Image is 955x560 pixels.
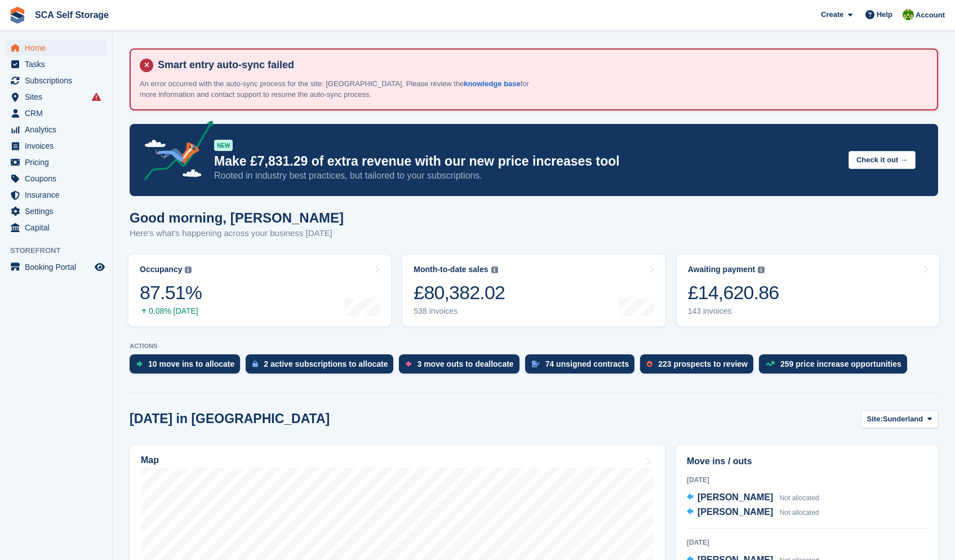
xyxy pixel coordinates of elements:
[264,359,388,368] div: 2 active subscriptions to allocate
[25,220,92,235] span: Capital
[688,281,779,304] div: £14,620.86
[687,455,927,468] h2: Move ins / outs
[687,505,819,520] a: [PERSON_NAME] Not allocated
[688,265,756,274] div: Awaiting payment
[140,281,202,304] div: 87.51%
[140,306,202,316] div: 0.08% [DATE]
[766,361,775,366] img: price_increase_opportunities-93ffe204e8149a01c8c9dc8f82e8f89637d9d84a8eef4429ea346261dce0b2c0.svg
[883,414,923,425] span: Sunderland
[525,354,641,379] a: 74 unsigned contracts
[92,92,101,101] i: Smart entry sync failures have occurred
[25,122,92,137] span: Analytics
[464,79,520,88] a: knowledge base
[135,121,214,185] img: price-adjustments-announcement-icon-8257ccfd72463d97f412b2fc003d46551f7dbcb40ab6d574587a9cd5c0d94...
[677,255,939,326] a: Awaiting payment £14,620.86 143 invoices
[687,475,927,485] div: [DATE]
[25,89,92,105] span: Sites
[6,122,106,137] a: menu
[25,203,92,219] span: Settings
[688,306,779,316] div: 143 invoices
[10,245,112,256] span: Storefront
[6,105,106,121] a: menu
[417,359,513,368] div: 3 move outs to deallocate
[491,266,498,273] img: icon-info-grey-7440780725fd019a000dd9b08b2336e03edf1995a4989e88bcd33f0948082b44.svg
[136,361,143,367] img: move_ins_to_allocate_icon-fdf77a2bb77ea45bf5b3d319d69a93e2d87916cf1d5bf7949dd705db3b84f3ca.svg
[25,154,92,170] span: Pricing
[6,154,106,170] a: menu
[128,255,391,326] a: Occupancy 87.51% 0.08% [DATE]
[25,73,92,88] span: Subscriptions
[916,10,945,21] span: Account
[148,359,234,368] div: 10 move ins to allocate
[6,40,106,56] a: menu
[821,9,843,20] span: Create
[153,59,928,72] h4: Smart entry auto-sync failed
[6,56,106,72] a: menu
[6,138,106,154] a: menu
[647,361,652,367] img: prospect-51fa495bee0391a8d652442698ab0144808aea92771e9ea1ae160a38d050c398.svg
[130,227,344,240] p: Here's what's happening across your business [DATE]
[903,9,914,20] img: Sam Chapman
[246,354,399,379] a: 2 active subscriptions to allocate
[140,78,534,100] p: An error occurred with the auto-sync process for the site: [GEOGRAPHIC_DATA]. Please review the f...
[130,343,938,350] p: ACTIONS
[780,509,819,517] span: Not allocated
[877,9,892,20] span: Help
[6,187,106,203] a: menu
[687,491,819,505] a: [PERSON_NAME] Not allocated
[25,259,92,275] span: Booking Portal
[658,359,748,368] div: 223 prospects to review
[414,265,488,274] div: Month-to-date sales
[406,361,411,367] img: move_outs_to_deallocate_icon-f764333ba52eb49d3ac5e1228854f67142a1ed5810a6f6cc68b1a99e826820c5.svg
[25,56,92,72] span: Tasks
[185,266,192,273] img: icon-info-grey-7440780725fd019a000dd9b08b2336e03edf1995a4989e88bcd33f0948082b44.svg
[402,255,665,326] a: Month-to-date sales £80,382.02 538 invoices
[6,89,106,105] a: menu
[93,260,106,274] a: Preview store
[25,171,92,186] span: Coupons
[759,354,913,379] a: 259 price increase opportunities
[780,359,901,368] div: 259 price increase opportunities
[399,354,525,379] a: 3 move outs to deallocate
[687,537,927,548] div: [DATE]
[6,73,106,88] a: menu
[140,265,182,274] div: Occupancy
[6,171,106,186] a: menu
[214,140,233,151] div: NEW
[861,410,938,429] button: Site: Sunderland
[849,151,916,170] button: Check it out →
[25,40,92,56] span: Home
[780,494,819,502] span: Not allocated
[214,153,839,170] p: Make £7,831.29 of extra revenue with our new price increases tool
[6,220,106,235] a: menu
[414,281,505,304] div: £80,382.02
[545,359,629,368] div: 74 unsigned contracts
[130,411,330,426] h2: [DATE] in [GEOGRAPHIC_DATA]
[141,455,159,465] h2: Map
[698,507,773,517] span: [PERSON_NAME]
[30,6,113,24] a: SCA Self Storage
[25,138,92,154] span: Invoices
[6,259,106,275] a: menu
[640,354,759,379] a: 223 prospects to review
[25,187,92,203] span: Insurance
[698,492,773,502] span: [PERSON_NAME]
[414,306,505,316] div: 538 invoices
[252,360,258,367] img: active_subscription_to_allocate_icon-d502201f5373d7db506a760aba3b589e785aa758c864c3986d89f69b8ff3...
[214,170,839,182] p: Rooted in industry best practices, but tailored to your subscriptions.
[130,354,246,379] a: 10 move ins to allocate
[9,7,26,24] img: stora-icon-8386f47178a22dfd0bd8f6a31ec36ba5ce8667c1dd55bd0f319d3a0aa187defe.svg
[758,266,765,273] img: icon-info-grey-7440780725fd019a000dd9b08b2336e03edf1995a4989e88bcd33f0948082b44.svg
[867,414,883,425] span: Site:
[25,105,92,121] span: CRM
[130,210,344,225] h1: Good morning, [PERSON_NAME]
[532,361,540,367] img: contract_signature_icon-13c848040528278c33f63329250d36e43548de30e8caae1d1a13099fd9432cc5.svg
[6,203,106,219] a: menu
